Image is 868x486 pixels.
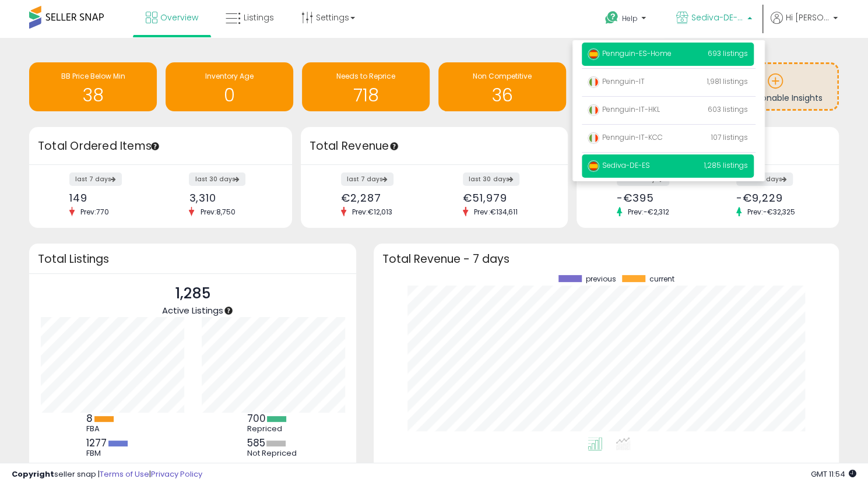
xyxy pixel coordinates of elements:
[86,424,139,434] div: FBA
[247,436,265,450] b: 585
[708,48,748,58] span: 693 listings
[473,71,532,81] span: Non Competitive
[86,411,93,425] b: 8
[38,138,283,154] h3: Total Ordered Items
[171,86,287,105] h1: 0
[341,172,393,186] label: last 7 days
[786,12,830,23] span: Hi [PERSON_NAME]
[247,449,299,458] div: Not Repriced
[605,10,619,25] i: Get Help
[308,86,424,105] h1: 718
[468,207,523,217] span: Prev: €134,611
[444,86,560,105] h1: 36
[708,104,748,114] span: 603 listings
[341,192,425,204] div: €2,287
[707,76,748,86] span: 1,981 listings
[336,71,395,81] span: Needs to Reprice
[189,192,271,204] div: 3,310
[588,104,660,114] span: Pennguin-IT-HKL
[588,48,599,60] img: spain.png
[711,132,748,142] span: 107 listings
[29,62,157,111] a: BB Price Below Min 38
[622,13,638,23] span: Help
[69,172,122,186] label: last 7 days
[69,192,152,204] div: 149
[61,71,125,81] span: BB Price Below Min
[166,62,293,111] a: Inventory Age 0
[463,172,519,186] label: last 30 days
[162,304,223,316] span: Active Listings
[223,305,234,316] div: Tooltip anchor
[736,192,818,204] div: -€9,229
[302,62,430,111] a: Needs to Reprice 718
[247,411,265,425] b: 700
[588,160,599,172] img: spain.png
[247,424,299,434] div: Repriced
[588,76,599,88] img: italy.png
[38,255,347,263] h3: Total Listings
[596,2,658,38] a: Help
[86,449,139,458] div: FBM
[588,48,672,58] span: Pennguin-ES-Home
[189,172,245,186] label: last 30 days
[588,104,599,116] img: italy.png
[588,132,663,142] span: Pennguin-IT-KCC
[150,141,160,152] div: Tooltip anchor
[438,62,566,111] a: Non Competitive 36
[649,275,674,283] span: current
[382,255,830,263] h3: Total Revenue - 7 days
[86,436,107,450] b: 1277
[205,71,254,81] span: Inventory Age
[160,12,198,23] span: Overview
[622,207,675,217] span: Prev: -€2,312
[463,192,547,204] div: €51,979
[588,76,645,86] span: Pennguin-IT
[346,207,398,217] span: Prev: €12,013
[586,275,616,283] span: previous
[691,12,744,23] span: Sediva-DE-ES
[100,469,149,480] a: Terms of Use
[728,92,823,104] span: Add Actionable Insights
[12,469,202,480] div: seller snap | |
[310,138,559,154] h3: Total Revenue
[12,469,54,480] strong: Copyright
[75,207,115,217] span: Prev: 770
[35,86,151,105] h1: 38
[588,132,599,144] img: italy.png
[162,283,223,305] p: 1,285
[771,12,838,38] a: Hi [PERSON_NAME]
[194,207,241,217] span: Prev: 8,750
[389,141,399,152] div: Tooltip anchor
[617,192,699,204] div: -€395
[713,64,837,109] a: Add Actionable Insights
[588,160,650,170] span: Sediva-DE-ES
[704,160,748,170] span: 1,285 listings
[244,12,274,23] span: Listings
[151,469,202,480] a: Privacy Policy
[811,469,856,480] span: 2025-08-13 11:54 GMT
[742,207,801,217] span: Prev: -€32,325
